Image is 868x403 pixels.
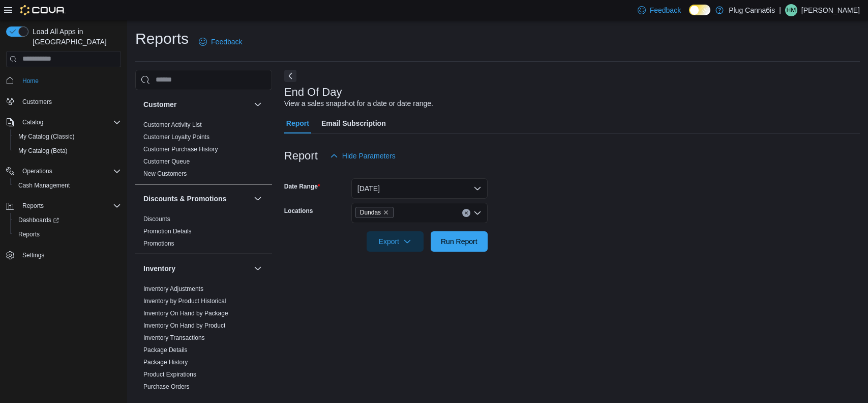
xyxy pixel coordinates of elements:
[143,310,228,317] a: Inventory On Hand by Package
[10,213,125,227] a: Dashboards
[787,4,796,16] span: HM
[135,119,272,184] div: Customer
[801,4,860,16] p: [PERSON_NAME]
[252,98,264,111] button: Customer
[143,285,203,293] span: Inventory Adjustments
[143,158,190,165] a: Customer Queue
[143,216,170,223] a: Discounts
[143,170,187,177] a: New Customers
[689,15,690,16] span: Dark Mode
[143,133,209,141] span: Customer Loyalty Points
[14,145,121,157] span: My Catalog (Beta)
[143,133,209,141] a: Customer Loyalty Points
[22,77,39,85] span: Home
[14,228,44,240] a: Reports
[143,371,196,378] a: Product Expirations
[143,321,225,330] span: Inventory On Hand by Product
[10,129,125,144] button: My Catalog (Classic)
[441,236,477,247] span: Run Report
[18,200,48,212] button: Reports
[355,207,394,218] span: Dundas
[785,4,797,16] div: Harsh Modi
[2,115,125,129] button: Catalog
[689,5,710,15] input: Dark Mode
[143,285,203,292] a: Inventory Adjustments
[10,227,125,241] button: Reports
[143,227,192,235] span: Promotion Details
[18,116,121,128] span: Catalog
[143,99,250,110] button: Customer
[18,165,56,177] button: Operations
[143,383,190,391] span: Purchase Orders
[18,249,121,261] span: Settings
[143,121,202,129] span: Customer Activity List
[286,113,309,133] span: Report
[284,98,433,109] div: View a sales snapshot for a date or date range.
[326,146,400,166] button: Hide Parameters
[18,165,121,177] span: Operations
[20,5,66,15] img: Cova
[143,228,192,235] a: Promotion Details
[143,358,188,366] span: Package History
[360,207,381,218] span: Dundas
[28,26,121,47] span: Load All Apps in [GEOGRAPHIC_DATA]
[14,130,79,143] a: My Catalog (Classic)
[143,157,190,166] span: Customer Queue
[143,240,174,247] a: Promotions
[22,118,43,126] span: Catalog
[143,121,202,128] a: Customer Activity List
[143,145,218,153] span: Customer Purchase History
[284,70,296,82] button: Next
[284,86,342,98] h3: End Of Day
[18,95,121,108] span: Customers
[143,170,187,178] span: New Customers
[18,147,68,155] span: My Catalog (Beta)
[14,179,74,192] a: Cash Management
[2,164,125,178] button: Operations
[373,231,417,252] span: Export
[143,322,225,329] a: Inventory On Hand by Product
[195,32,246,52] a: Feedback
[143,359,188,366] a: Package History
[143,383,190,390] a: Purchase Orders
[18,181,70,190] span: Cash Management
[211,37,242,47] span: Feedback
[14,228,121,240] span: Reports
[22,167,52,175] span: Operations
[143,370,196,379] span: Product Expirations
[284,207,313,215] label: Locations
[14,130,121,143] span: My Catalog (Classic)
[143,146,218,153] a: Customer Purchase History
[18,116,47,128] button: Catalog
[135,29,189,49] h1: Reports
[431,231,488,252] button: Run Report
[284,182,320,191] label: Date Range
[10,144,125,158] button: My Catalog (Beta)
[143,215,170,223] span: Discounts
[14,214,121,226] span: Dashboards
[252,193,264,205] button: Discounts & Promotions
[14,214,63,226] a: Dashboards
[143,194,250,204] button: Discounts & Promotions
[367,231,424,252] button: Export
[252,262,264,275] button: Inventory
[22,202,44,210] span: Reports
[779,4,781,16] p: |
[143,346,188,354] span: Package Details
[473,209,482,217] button: Open list of options
[18,230,40,238] span: Reports
[143,263,175,274] h3: Inventory
[10,178,125,193] button: Cash Management
[321,113,386,133] span: Email Subscription
[18,249,48,261] a: Settings
[18,216,59,224] span: Dashboards
[18,74,121,87] span: Home
[143,263,250,274] button: Inventory
[2,73,125,88] button: Home
[18,200,121,212] span: Reports
[143,239,174,248] span: Promotions
[143,297,226,305] span: Inventory by Product Historical
[14,145,72,157] a: My Catalog (Beta)
[18,96,56,108] a: Customers
[2,248,125,262] button: Settings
